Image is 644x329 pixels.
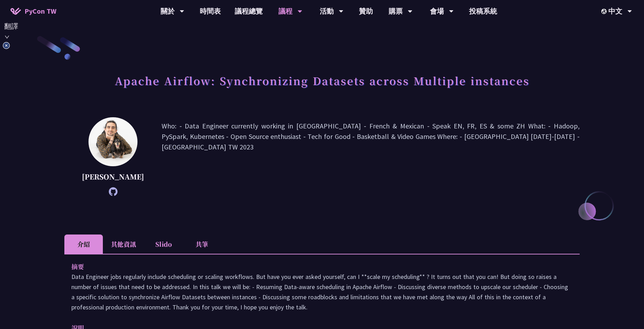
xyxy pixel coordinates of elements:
p: Who: - Data Engineer currently working in [GEOGRAPHIC_DATA] - French & Mexican - Speak EN, FR, ES... [162,121,580,192]
img: Sebastien Crocquevieille [89,117,137,166]
h1: Apache Airflow: Synchronizing Datasets across Multiple instances [115,70,530,91]
a: PyCon TW [3,2,63,20]
p: [PERSON_NAME] [82,171,144,182]
img: Locale Icon [601,9,608,14]
p: 摘要 [71,261,559,272]
li: 其他資訊 [103,234,144,254]
li: 共筆 [183,234,221,254]
img: Home icon of PyCon TW 2025 [10,8,21,15]
li: Slido [144,234,183,254]
li: 介紹 [64,234,103,254]
p: Data Engineer jobs regularly include scheduling or scaling workflows. But have you ever asked you... [71,272,573,312]
span: PyCon TW [24,6,56,16]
